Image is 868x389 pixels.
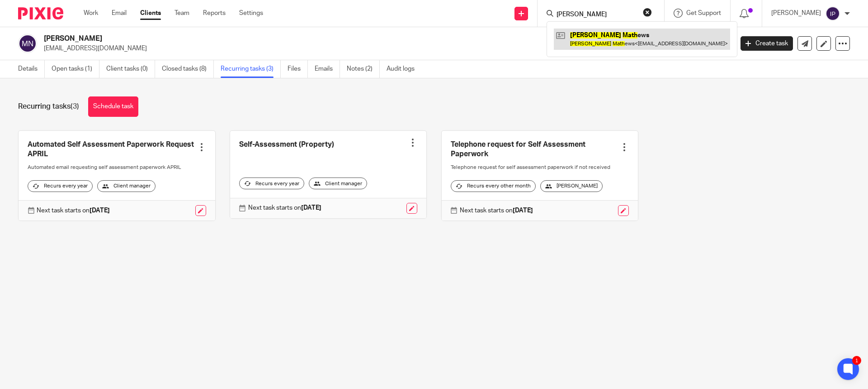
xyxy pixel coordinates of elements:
strong: [DATE] [90,207,110,214]
a: Schedule task [88,96,138,117]
div: Recurs every year [239,178,304,189]
h1: Recurring tasks [18,102,79,111]
span: (3) [71,103,79,110]
strong: [DATE] [301,205,321,211]
div: [PERSON_NAME] [540,180,603,192]
div: Client manager [309,178,367,189]
div: 1 [852,356,861,365]
a: Email [112,9,127,18]
p: Next task starts on [248,203,321,212]
strong: [DATE] [513,207,533,214]
button: Clear [643,8,652,17]
a: Audit logs [387,60,421,78]
span: Get Support [686,10,721,16]
a: Recurring tasks (3) [221,60,281,78]
a: Details [18,60,45,78]
a: Clients [140,9,161,18]
p: Next task starts on [460,206,533,215]
div: Recurs every year [28,180,93,192]
div: Recurs every other month [451,180,536,192]
img: Pixie [18,7,63,19]
a: Client tasks (0) [106,60,155,78]
a: Create task [741,36,793,51]
a: Files [288,60,308,78]
p: [PERSON_NAME] [771,9,821,18]
h2: [PERSON_NAME] [44,34,590,43]
div: Client manager [97,180,156,192]
p: Next task starts on [37,206,110,215]
a: Work [84,9,98,18]
a: Reports [203,9,226,18]
a: Closed tasks (8) [162,60,214,78]
input: Search [556,11,637,19]
a: Team [175,9,189,18]
a: Open tasks (1) [52,60,99,78]
a: Emails [315,60,340,78]
p: [EMAIL_ADDRESS][DOMAIN_NAME] [44,44,727,53]
img: svg%3E [826,6,840,21]
a: Notes (2) [347,60,380,78]
img: svg%3E [18,34,37,53]
a: Settings [239,9,263,18]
